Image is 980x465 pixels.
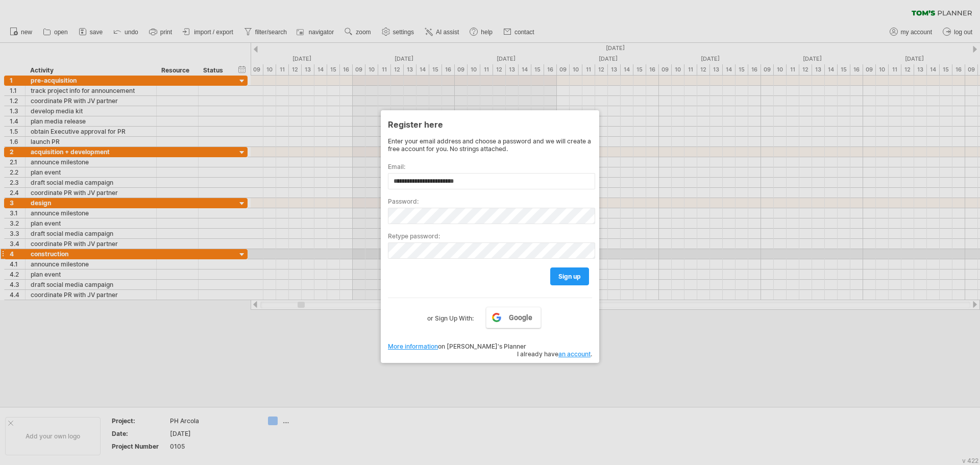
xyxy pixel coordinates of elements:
div: Enter your email address and choose a password and we will create a free account for you. No stri... [388,137,592,153]
label: Email: [388,163,592,170]
a: sign up [550,267,589,285]
span: Google [509,313,532,322]
a: More information [388,342,438,350]
label: or Sign Up With: [427,307,474,324]
div: Register here [388,115,592,133]
a: an account [558,350,591,358]
label: Password: [388,198,592,205]
span: on [PERSON_NAME]'s Planner [388,342,526,350]
label: Retype password: [388,232,592,240]
span: I already have . [517,350,592,358]
a: Google [486,307,541,328]
span: sign up [558,273,581,280]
